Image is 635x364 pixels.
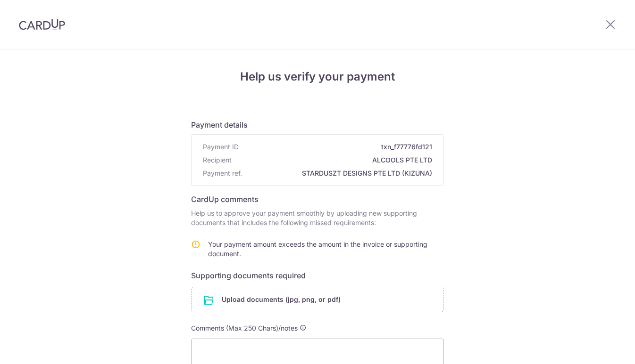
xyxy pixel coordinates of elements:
[191,287,444,312] div: Upload documents (jpg, png, or pdf)
[203,169,242,178] span: Payment ref.
[191,119,444,130] h6: Payment details
[246,169,432,178] span: STARDUSZT DESIGNS PTE LTD (KIZUNA)
[191,324,298,332] span: Comments (Max 250 Chars)/notes
[208,240,427,258] span: Your payment amount exceeds the amount in the invoice or supporting document.
[574,336,626,359] iframe: Opens a widget where you can find more information
[203,142,239,152] span: Payment ID
[191,209,444,227] p: Help us to approve your payment smoothly by uploading new supporting documents that includes the ...
[191,68,444,85] h4: Help us verify your payment
[203,155,232,165] span: Recipient
[191,270,444,281] h6: Supporting documents required
[235,155,432,165] span: ALCOOLS PTE LTD
[242,142,432,152] span: txn_f77776fd121
[191,194,444,205] h6: CardUp comments
[19,19,65,30] img: CardUp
